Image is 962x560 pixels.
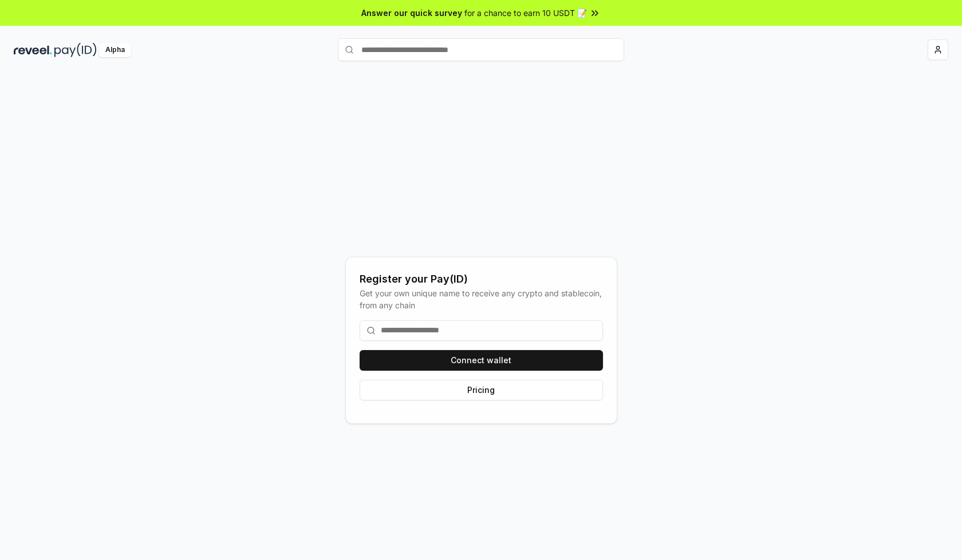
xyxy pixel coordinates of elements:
[464,7,587,19] span: for a chance to earn 10 USDT 📝
[14,43,52,57] img: reveel_dark
[361,7,462,19] span: Answer our quick survey
[360,350,603,371] button: Connect wallet
[99,43,131,57] div: Alpha
[360,287,603,311] div: Get your own unique name to receive any crypto and stablecoin, from any chain
[54,43,97,57] img: pay_id
[360,271,603,287] div: Register your Pay(ID)
[360,380,603,400] button: Pricing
